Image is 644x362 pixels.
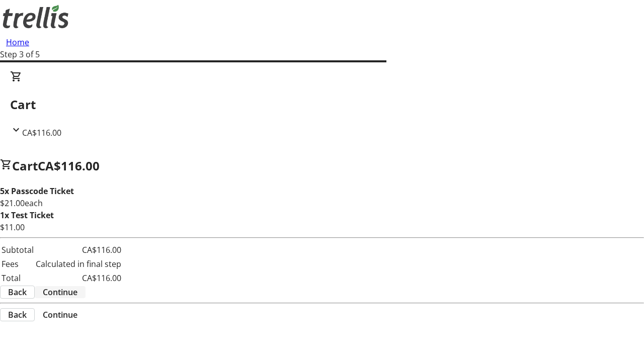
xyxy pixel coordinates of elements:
td: Total [1,271,34,285]
button: Continue [35,309,86,321]
span: Back [8,309,27,321]
div: CartCA$116.00 [10,70,634,139]
h2: Cart [10,96,634,114]
span: Back [8,286,27,298]
td: CA$116.00 [35,271,122,285]
td: Fees [1,257,34,270]
span: Cart [12,157,38,174]
td: CA$116.00 [35,243,122,256]
span: Continue [43,286,77,298]
td: Subtotal [1,243,34,256]
td: Calculated in final step [35,257,122,270]
span: CA$116.00 [22,127,61,138]
button: Continue [35,286,86,298]
span: CA$116.00 [38,157,100,174]
span: Continue [43,309,77,321]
